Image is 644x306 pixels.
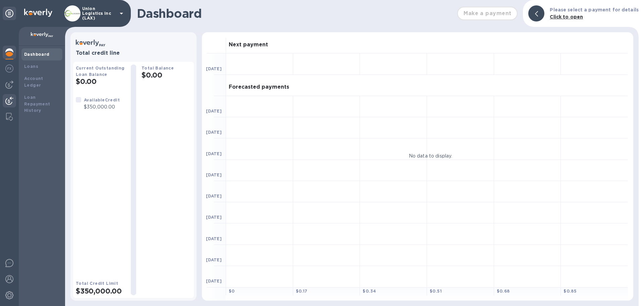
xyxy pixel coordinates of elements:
[5,64,13,73] img: Foreign exchange
[497,289,510,294] b: $ 0.68
[206,278,222,283] b: [DATE]
[24,95,50,113] b: Loan Repayment History
[206,108,222,114] b: [DATE]
[550,14,583,19] b: Click to open
[206,236,222,241] b: [DATE]
[206,257,222,262] b: [DATE]
[76,281,118,286] b: Total Credit Limit
[206,130,222,135] b: [DATE]
[229,84,289,90] h3: Forecasted payments
[142,71,191,79] h2: $0.00
[84,103,120,111] p: $350,000.00
[24,52,50,57] b: Dashboard
[76,287,125,295] h2: $350,000.00
[206,172,222,177] b: [DATE]
[82,6,116,20] p: Union Logistics Inc (LAX)
[409,152,452,159] p: No data to display.
[296,289,308,294] b: $ 0.17
[363,289,376,294] b: $ 0.34
[76,50,191,56] h3: Total credit line
[229,289,235,294] b: $ 0
[206,215,222,220] b: [DATE]
[24,64,38,69] b: Loans
[137,6,454,20] h1: Dashboard
[206,193,222,199] b: [DATE]
[24,76,43,88] b: Account Ledger
[142,65,174,71] b: Total Balance
[3,7,16,20] div: Unpin categories
[84,97,120,102] b: Available Credit
[76,65,125,77] b: Current Outstanding Loan Balance
[206,66,222,71] b: [DATE]
[76,77,125,86] h2: $0.00
[206,151,222,156] b: [DATE]
[229,42,268,48] h3: Next payment
[24,9,52,17] img: Logo
[563,289,577,294] b: $ 0.85
[550,7,639,12] b: Please select a payment for details
[430,289,442,294] b: $ 0.51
